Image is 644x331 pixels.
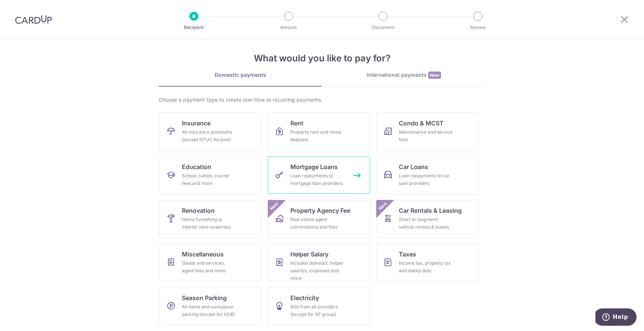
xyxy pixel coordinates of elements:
a: Mortgage LoansLoan repayments to mortgage loan providers [268,156,370,194]
div: All insurance premiums (except NTUC Income) [182,128,236,143]
a: Season ParkingAll home and workplace parking (except for HDB) [159,287,262,325]
a: InsuranceAll insurance premiums (except NTUC Income) [159,113,262,150]
div: Real estate agent commissions and fees [290,216,345,231]
a: EducationSchool, tuition, course fees and more [159,156,262,194]
h4: What would you like to pay for? [159,52,485,65]
span: Helper Salary [290,250,328,259]
a: TaxesIncome tax, property tax and stamp duty [376,244,479,281]
span: Mortgage Loans [290,162,338,171]
a: ElectricityBills from all providers (except for SP group) [268,287,370,325]
p: Recipient [166,24,222,31]
p: Document [355,24,411,31]
span: Education [182,162,211,171]
a: Helper SalaryIncludes domestic helper salaries, expenses and more [268,244,370,281]
div: Domestic payments [159,71,322,79]
span: Help [17,5,33,12]
a: MiscellaneousGoods and services, agent fees and more [159,244,262,281]
span: Taxes [399,250,416,259]
span: Rent [290,119,304,128]
span: New [428,72,441,79]
div: International payments [322,71,485,79]
span: Miscellaneous [182,250,224,259]
div: Loan repayments to mortgage loan providers [290,172,345,187]
iframe: Opens a widget where you can find more information [595,308,636,327]
div: Income tax, property tax and stamp duty [399,259,453,275]
a: RentProperty rent and rental deposits [268,113,370,150]
span: Season Parking [182,293,227,302]
div: Includes domestic helper salaries, expenses and more [290,259,345,282]
span: New [377,200,389,212]
div: Property rent and rental deposits [290,128,345,143]
a: Car Rentals & LeasingShort or long‑term vehicle rentals & leasesNew [376,200,479,238]
p: Review [450,24,506,31]
div: Home furnishing or interior reno-expenses [182,216,236,231]
div: Short or long‑term vehicle rentals & leases [399,216,453,231]
div: Loan repayments to car loan providers [399,172,453,187]
span: Renovation [182,206,215,215]
a: Property Agency FeeReal estate agent commissions and feesNew [268,200,370,238]
div: Choose a payment type to create one-time or recurring payments. [159,96,485,104]
span: Electricity [290,293,319,302]
div: All home and workplace parking (except for HDB) [182,303,236,318]
div: School, tuition, course fees and more [182,172,236,187]
span: Car Rentals & Leasing [399,206,462,215]
a: Condo & MCSTMaintenance and service fees [376,113,479,150]
span: Insurance [182,119,211,128]
span: New [268,200,281,212]
div: Goods and services, agent fees and more [182,259,236,275]
a: Car LoansLoan repayments to car loan providers [376,156,479,194]
div: Bills from all providers (except for SP group) [290,303,345,318]
span: Condo & MCST [399,119,444,128]
span: Property Agency Fee [290,206,350,215]
div: Maintenance and service fees [399,128,453,143]
p: Amount [261,24,316,31]
a: RenovationHome furnishing or interior reno-expenses [159,200,262,238]
span: Car Loans [399,162,428,171]
img: CardUp [15,15,52,24]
